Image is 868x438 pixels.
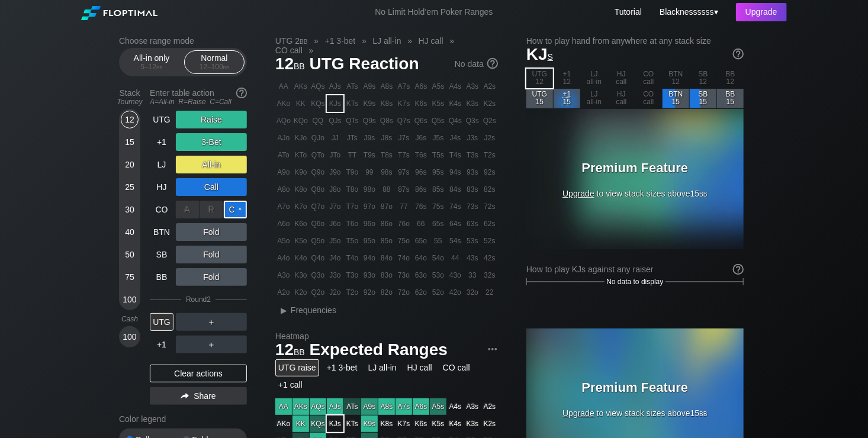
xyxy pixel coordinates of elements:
[396,284,412,301] div: 72o
[344,215,361,232] div: T6o
[361,112,378,129] div: Q9s
[344,95,361,112] div: KTs
[608,69,635,88] div: HJ call
[378,78,395,95] div: A8s
[355,36,372,46] span: »
[413,112,429,129] div: Q6s
[344,398,361,415] div: ATs
[124,51,179,73] div: All-in only
[181,393,189,400] img: share.864f2f62.svg
[430,78,446,95] div: A5s
[275,331,498,341] h2: Heatmap
[176,111,247,128] div: Raise
[430,112,446,129] div: Q5s
[481,181,498,198] div: 82s
[310,198,326,215] div: Q7o
[554,69,580,88] div: +1 12
[189,63,239,71] div: 12 – 100
[361,267,378,284] div: 93o
[378,112,395,129] div: Q8s
[413,147,429,163] div: T6s
[275,112,292,129] div: AQo
[292,267,309,284] div: K3o
[430,398,446,415] div: A5s
[275,215,292,232] div: A6o
[176,336,247,353] div: ＋
[690,89,716,108] div: SB 15
[344,112,361,129] div: QTs
[447,233,464,249] div: 54s
[481,112,498,129] div: Q2s
[690,69,716,88] div: SB 12
[396,112,412,129] div: Q7s
[447,147,464,163] div: T4s
[310,95,326,112] div: KQs
[417,36,445,46] span: HJ call
[413,284,429,301] div: 62o
[327,233,343,249] div: J5o
[447,95,464,112] div: K4s
[344,198,361,215] div: T7o
[371,36,403,46] span: LJ all-in
[736,3,787,21] div: Upgrade
[464,267,481,284] div: 33
[361,398,378,415] div: A9s
[606,278,663,286] span: No data to display
[635,89,662,108] div: CO call
[150,133,173,151] div: +1
[327,250,343,266] div: J4o
[413,95,429,112] div: K6s
[327,147,343,163] div: JTo
[581,69,607,88] div: LJ all-in
[275,164,292,181] div: A9o
[176,313,247,331] div: ＋
[447,130,464,146] div: J4s
[447,215,464,232] div: 64s
[187,51,242,73] div: Normal
[344,181,361,198] div: T8o
[292,130,309,146] div: KJo
[121,156,139,173] div: 20
[443,36,461,46] span: »
[114,315,145,323] div: Cash
[361,250,378,266] div: 94o
[378,233,395,249] div: 85o
[308,55,421,75] span: UTG Reaction
[608,89,635,108] div: HJ call
[717,69,744,88] div: BB 12
[464,215,481,232] div: 63s
[464,164,481,181] div: 93s
[275,284,292,301] div: A2o
[114,83,145,111] div: Stack
[121,111,139,128] div: 12
[396,215,412,232] div: 76o
[150,83,247,111] div: Enter table action
[275,376,306,394] div: +1 call
[481,215,498,232] div: 62s
[464,95,481,112] div: K3s
[430,233,446,249] div: 55
[413,267,429,284] div: 63o
[717,89,744,108] div: BB 15
[430,284,446,301] div: 52o
[274,36,310,46] span: UTG 2
[176,246,247,263] div: Fold
[447,398,464,415] div: A4s
[430,267,446,284] div: 53o
[615,7,642,17] a: Tutorial
[526,265,744,274] div: How to play KJs against any raiser
[156,63,163,71] span: bb
[292,164,309,181] div: K9o
[310,250,326,266] div: Q4o
[447,250,464,266] div: 44
[401,36,419,46] span: »
[396,78,412,95] div: A7s
[292,95,309,112] div: KK
[486,343,499,356] img: ellipsis.fd386fe8.svg
[699,189,707,198] span: bb
[396,164,412,181] div: 97s
[635,69,662,88] div: CO call
[548,49,553,62] span: s
[561,380,709,418] div: to view stack sizes above 15
[324,359,361,376] div: +1 3-bet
